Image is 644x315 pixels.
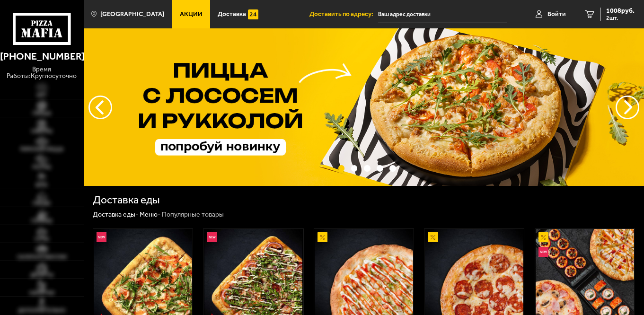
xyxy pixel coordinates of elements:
[378,6,507,23] input: Ваш адрес доставки
[377,165,383,172] button: точки переключения
[428,232,438,242] img: Акционный
[248,9,258,19] img: 15daf4d41897b9f0e9f617042186c801.svg
[606,15,635,21] span: 2 шт.
[309,11,378,17] span: Доставить по адресу:
[100,11,164,17] span: [GEOGRAPHIC_DATA]
[93,195,160,206] h1: Доставка еды
[389,165,396,172] button: точки переключения
[93,210,138,219] a: Доставка еды-
[97,232,106,242] img: Новинка
[140,210,160,219] a: Меню-
[318,232,327,242] img: Акционный
[218,11,246,17] span: Доставка
[180,11,203,17] span: Акции
[616,96,639,119] button: предыдущий
[538,247,548,257] img: Новинка
[364,165,371,172] button: точки переключения
[606,8,635,14] span: 1008 руб.
[547,11,566,17] span: Войти
[207,232,217,242] img: Новинка
[338,165,345,172] button: точки переключения
[162,210,224,219] div: Популярные товары
[351,165,358,172] button: точки переключения
[538,232,548,242] img: Акционный
[88,96,112,119] button: следующий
